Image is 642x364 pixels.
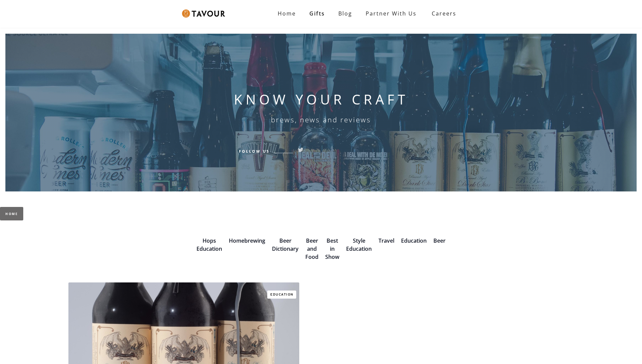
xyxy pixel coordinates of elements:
h6: Follow Us [239,148,270,154]
strong: Home [278,10,296,17]
a: Style Education [346,237,372,252]
a: Home [271,7,303,20]
a: Beer Dictionary [272,237,299,252]
a: Education [401,237,427,244]
a: Beer and Food [305,237,318,261]
a: Beer [433,237,446,244]
a: Best in Show [325,237,339,261]
h1: KNOW YOUR CRAFT [234,91,408,108]
a: Gifts [303,7,332,20]
a: Homebrewing [229,237,265,244]
a: Careers [423,4,461,23]
a: Partner with Us [359,7,423,20]
h6: brews, news and reviews [271,116,371,124]
strong: Careers [432,7,456,20]
a: Blog [332,7,359,20]
a: Travel [378,237,394,244]
a: Education [267,291,296,299]
a: Hops Education [196,237,222,252]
